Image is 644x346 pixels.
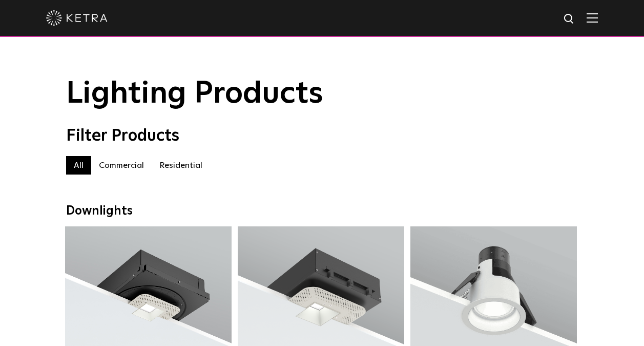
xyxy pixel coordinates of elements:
img: search icon [563,13,576,26]
img: ketra-logo-2019-white [46,10,108,26]
img: Hamburger%20Nav.svg [587,13,598,23]
div: Downlights [66,204,578,219]
label: Commercial [91,156,152,175]
div: Filter Products [66,126,578,146]
label: All [66,156,91,175]
label: Residential [152,156,210,175]
span: Lighting Products [66,79,323,109]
